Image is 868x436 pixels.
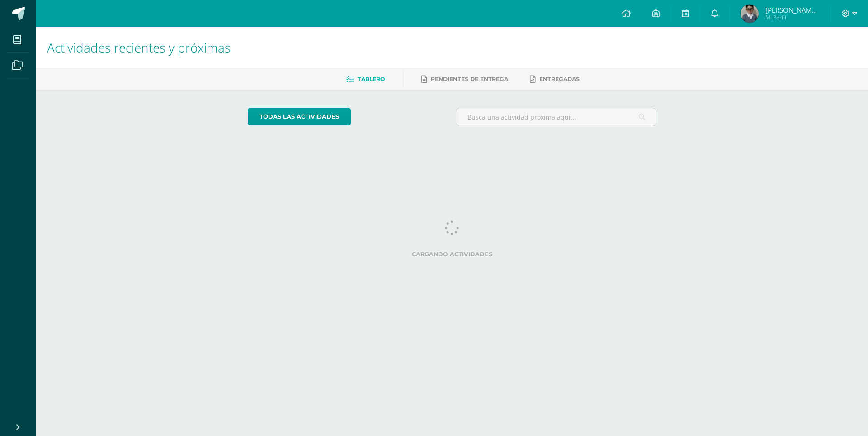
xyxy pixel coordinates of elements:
a: Entregadas [530,72,580,86]
img: 0a2fc88354891e037b47c959cf6d87a8.png [741,5,759,23]
span: Pendientes de entrega [431,76,508,82]
span: [PERSON_NAME] de [PERSON_NAME] [765,5,820,14]
a: Pendientes de entrega [421,72,508,86]
input: Busca una actividad próxima aquí... [456,108,656,126]
span: Tablero [358,76,385,82]
a: todas las Actividades [248,108,351,125]
a: Tablero [346,72,385,86]
span: Entregadas [539,76,580,82]
span: Mi Perfil [765,14,820,21]
label: Cargando actividades [248,251,657,258]
span: Actividades recientes y próximas [47,39,231,56]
